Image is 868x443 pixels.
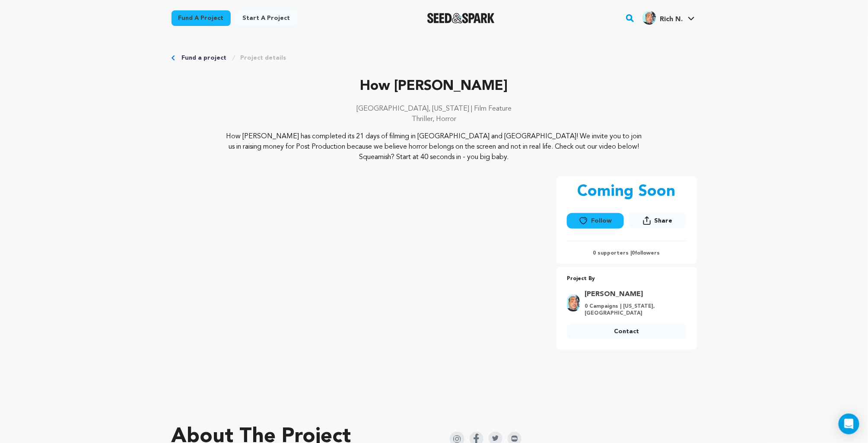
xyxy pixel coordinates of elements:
div: Rich N.'s Profile [642,11,683,25]
p: How [PERSON_NAME] has completed its 21 days of filming in [GEOGRAPHIC_DATA] and [GEOGRAPHIC_DATA]... [224,131,644,163]
a: Project details [241,54,286,62]
button: Follow [567,213,624,229]
p: 0 supporters | followers [567,250,687,257]
p: [GEOGRAPHIC_DATA], [US_STATE] | Film Feature [172,104,697,114]
a: Seed&Spark Homepage [427,13,495,23]
button: Share [629,213,686,229]
a: Start a project [236,10,297,26]
span: 0 [632,251,635,256]
a: Fund a project [182,54,227,62]
div: Open Intercom Messenger [839,414,859,434]
a: Contact [567,324,687,339]
img: Seed&Spark Logo Dark Mode [427,13,495,23]
a: Goto Rich Nathanson profile [585,289,681,300]
p: Project By [567,274,687,284]
img: 23073e1992c85536.jpg [567,294,580,312]
p: Thriller, Horror [172,114,697,124]
p: How [PERSON_NAME] [172,76,697,97]
p: Coming Soon [578,183,676,201]
div: Breadcrumb [172,54,697,62]
a: Rich N.'s Profile [641,9,696,25]
p: 0 Campaigns | [US_STATE], [GEOGRAPHIC_DATA] [585,303,681,317]
span: Share [655,217,673,225]
a: Fund a project [172,10,231,26]
span: Rich N. [660,16,683,23]
span: Share [629,213,686,232]
span: Rich N.'s Profile [641,9,696,27]
img: 23073e1992c85536.jpg [642,11,656,25]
